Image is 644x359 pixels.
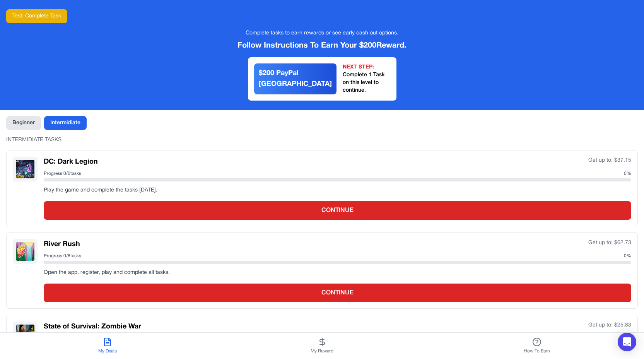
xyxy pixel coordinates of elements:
[588,157,631,164] div: Get up to: $ 37.15
[624,253,631,259] span: 0 %
[6,40,638,51] div: Follow Instructions To Earn Your $ 200 Reward.
[524,348,550,354] span: How To Earn
[44,171,81,177] span: Progress: 0 / 6 tasks
[6,9,67,23] button: Test: Complete Task
[44,284,631,302] button: CONTINUE
[6,136,638,144] div: INTERMIDIATE TASKS
[588,239,631,247] div: Get up to: $ 62.73
[618,333,636,351] div: Open Intercom Messenger
[98,348,117,354] span: My Deals
[44,321,141,332] h3: State of Survival: Zombie War
[44,116,87,130] button: Intermidiate
[343,71,390,94] div: Complete 1 Task on this level to continue.
[259,68,332,90] div: $ 200 PayPal [GEOGRAPHIC_DATA]
[16,242,34,261] img: River Rush
[16,160,34,178] img: DC: Dark Legion
[311,348,333,354] span: My Reward
[215,333,429,359] button: My Reward
[588,321,631,329] div: Get up to: $ 25.83
[44,268,631,277] p: Open the app, register, play and complete all tasks.
[44,157,98,168] h3: DC: Dark Legion
[429,333,644,359] button: How To Earn
[44,186,631,195] p: Play the game and complete the tasks [DATE].
[343,63,390,71] div: NEXT STEP:
[44,253,81,259] span: Progress: 0 / 6 tasks
[44,201,631,220] button: CONTINUE
[16,325,34,343] img: State of Survival: Zombie War
[624,171,631,177] span: 0 %
[6,29,638,37] div: Complete tasks to earn rewards or see early cash out options.
[44,239,80,250] h3: River Rush
[6,116,41,130] button: Beginner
